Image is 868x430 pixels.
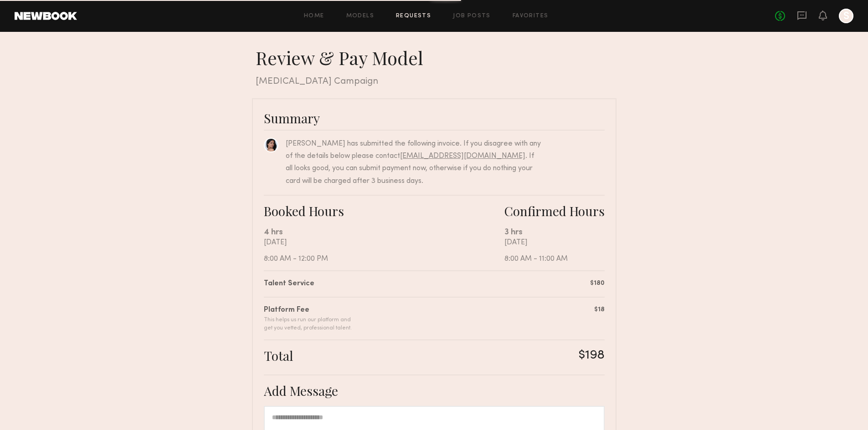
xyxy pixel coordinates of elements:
div: Platform Fee [264,305,352,316]
a: Favorites [513,13,549,19]
a: [EMAIL_ADDRESS][DOMAIN_NAME] [400,152,525,160]
div: Add Message [264,383,605,399]
a: Home [304,13,324,19]
div: [DATE] 8:00 AM - 12:00 PM [264,238,504,263]
a: Models [346,13,374,19]
div: $18 [594,305,605,314]
div: [PERSON_NAME] has submitted the following invoice. If you disagree with any of the details below ... [286,138,541,187]
div: $198 [579,348,605,364]
div: 3 hrs [504,226,605,238]
a: S [839,9,853,23]
div: Summary [264,110,605,126]
div: Booked Hours [264,203,504,219]
div: Review & Pay Model [256,46,616,69]
a: Requests [396,13,431,19]
div: [DATE] 8:00 AM - 11:00 AM [504,238,605,263]
div: [MEDICAL_DATA] Campaign [256,76,616,87]
div: 4 hrs [264,226,504,238]
a: Job Posts [453,13,491,19]
div: Confirmed Hours [504,203,605,219]
div: Total [264,348,293,364]
div: This helps us run our platform and get you vetted, professional talent. [264,316,352,332]
div: Talent Service [264,278,314,289]
div: $180 [590,278,605,288]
